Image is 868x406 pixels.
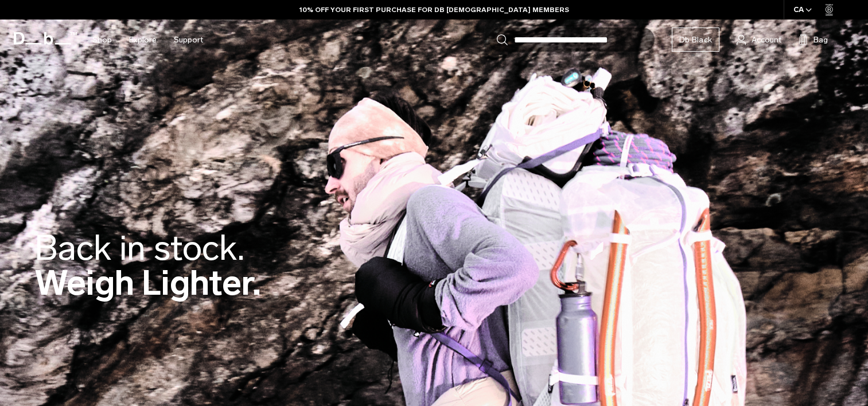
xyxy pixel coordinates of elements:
nav: Main Navigation [84,19,212,60]
h2: Weigh Lighter. [34,231,261,300]
span: Account [752,34,781,46]
a: 10% OFF YOUR FIRST PURCHASE FOR DB [DEMOGRAPHIC_DATA] MEMBERS [299,5,569,15]
a: Account [737,33,781,46]
a: Db Black [672,28,719,52]
span: Bag [813,34,828,46]
a: Support [174,19,203,60]
button: Bag [799,33,828,46]
a: Shop [92,19,112,60]
a: Explore [129,19,157,60]
span: Back in stock. [34,227,244,269]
